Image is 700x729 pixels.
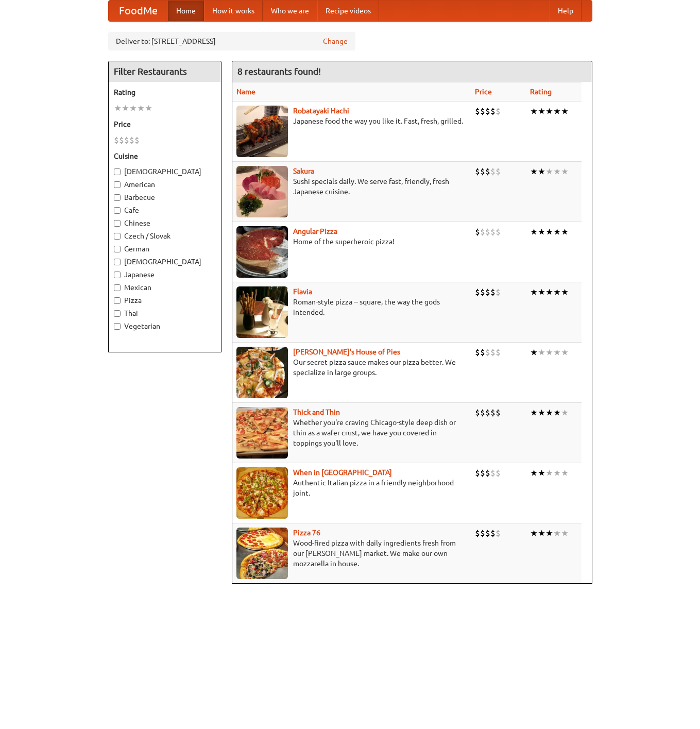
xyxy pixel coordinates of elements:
li: $ [114,134,119,146]
img: pizza76.jpg [236,528,288,579]
li: ★ [561,226,569,238]
li: $ [496,166,501,177]
li: $ [490,347,496,358]
li: ★ [538,166,545,177]
li: $ [496,106,501,117]
img: wheninrome.jpg [236,467,288,519]
li: $ [475,286,480,298]
li: $ [124,134,129,146]
li: ★ [122,103,129,114]
li: ★ [145,103,152,114]
b: [PERSON_NAME]'s House of Pies [293,348,400,356]
li: ★ [545,347,553,358]
li: $ [496,347,501,358]
a: Sakura [293,167,314,175]
label: American [114,179,216,190]
a: Pizza 76 [293,529,320,537]
li: $ [475,106,480,117]
li: ★ [530,286,538,298]
p: Roman-style pizza -- square, the way the gods intended. [236,297,467,317]
li: $ [480,106,485,117]
li: $ [480,467,485,479]
li: ★ [129,103,137,114]
input: Pizza [114,297,121,304]
b: Robatayaki Hachi [293,107,349,115]
input: Japanese [114,272,121,278]
a: Thick and Thin [293,408,340,416]
li: ★ [553,347,561,358]
li: ★ [561,467,569,479]
a: Home [168,1,204,21]
li: $ [496,528,501,539]
label: [DEMOGRAPHIC_DATA] [114,257,216,267]
li: ★ [530,226,538,238]
li: $ [485,166,490,177]
li: ★ [561,407,569,418]
img: thick.jpg [236,407,288,459]
ng-pluralize: 8 restaurants found! [237,66,321,76]
input: [DEMOGRAPHIC_DATA] [114,168,121,175]
li: ★ [538,106,545,117]
a: Rating [530,88,552,96]
label: Barbecue [114,192,216,202]
li: $ [119,134,124,146]
li: ★ [530,407,538,418]
li: ★ [545,467,553,479]
li: ★ [538,528,545,539]
li: ★ [561,528,569,539]
a: When in [GEOGRAPHIC_DATA] [293,468,392,477]
label: Mexican [114,282,216,293]
li: ★ [553,226,561,238]
div: Deliver to: [STREET_ADDRESS] [108,32,355,50]
label: German [114,244,216,254]
li: ★ [553,166,561,177]
a: Angular Pizza [293,227,337,235]
input: Vegetarian [114,323,121,330]
h5: Price [114,119,216,129]
li: $ [480,286,485,298]
li: ★ [545,226,553,238]
li: ★ [561,286,569,298]
a: Who we are [263,1,317,21]
input: German [114,246,121,252]
b: Flavia [293,287,312,296]
li: $ [475,467,480,479]
li: ★ [553,286,561,298]
a: Help [550,1,582,21]
li: $ [129,134,134,146]
input: Mexican [114,284,121,291]
p: Authentic Italian pizza in a friendly neighborhood joint. [236,478,467,498]
li: $ [475,347,480,358]
li: $ [480,347,485,358]
a: FoodMe [109,1,168,21]
li: $ [134,134,140,146]
li: $ [490,467,496,479]
li: $ [496,467,501,479]
li: $ [480,166,485,177]
li: $ [480,528,485,539]
li: ★ [561,106,569,117]
li: $ [496,407,501,418]
label: [DEMOGRAPHIC_DATA] [114,166,216,177]
li: ★ [553,467,561,479]
img: sakura.jpg [236,166,288,217]
li: $ [490,528,496,539]
input: Cafe [114,207,121,214]
li: ★ [538,286,545,298]
label: Cafe [114,205,216,215]
li: $ [496,286,501,298]
img: angular.jpg [236,226,288,278]
li: ★ [538,467,545,479]
input: Thai [114,310,121,317]
input: [DEMOGRAPHIC_DATA] [114,259,121,265]
li: ★ [530,467,538,479]
li: $ [490,166,496,177]
a: How it works [204,1,263,21]
li: ★ [137,103,145,114]
li: ★ [561,347,569,358]
li: $ [485,286,490,298]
